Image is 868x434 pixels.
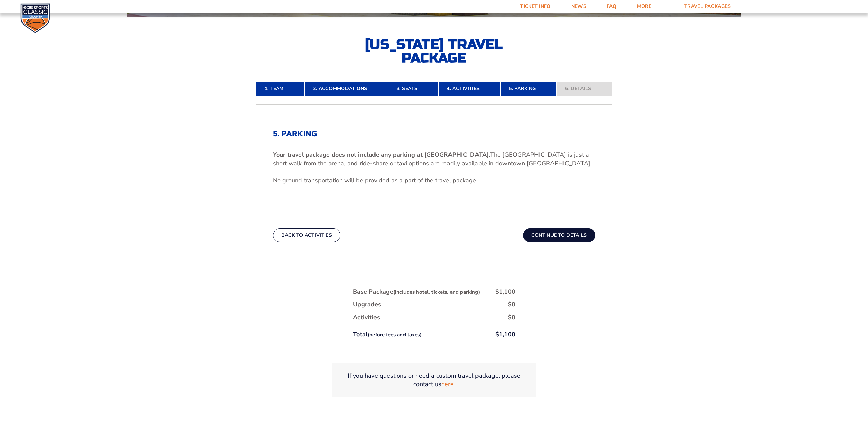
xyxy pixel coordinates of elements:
[353,330,422,339] div: Total
[523,228,595,242] button: Continue To Details
[508,313,515,322] div: $0
[20,3,50,33] img: CBS Sports Classic
[508,300,515,309] div: $0
[273,176,595,185] p: No ground transportation will be provided as a part of the travel package.
[273,228,340,242] button: Back To Activities
[353,300,381,309] div: Upgrades
[495,330,515,339] div: $1,100
[441,380,454,389] a: here
[368,331,422,338] small: (before fees and taxes)
[495,288,515,296] div: $1,100
[273,151,490,159] b: Your travel package does not include any parking at [GEOGRAPHIC_DATA].
[438,81,500,96] a: 4. Activities
[273,151,595,168] p: The [GEOGRAPHIC_DATA] is just a short walk from the arena, and ride-share or taxi options are rea...
[273,129,595,138] h2: 5. Parking
[388,81,438,96] a: 3. Seats
[305,81,388,96] a: 2. Accommodations
[340,372,528,389] p: If you have questions or need a custom travel package, please contact us .
[353,288,480,296] div: Base Package
[359,38,509,65] h2: [US_STATE] Travel Package
[256,81,305,96] a: 1. Team
[393,289,480,295] small: (includes hotel, tickets, and parking)
[353,313,380,322] div: Activities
